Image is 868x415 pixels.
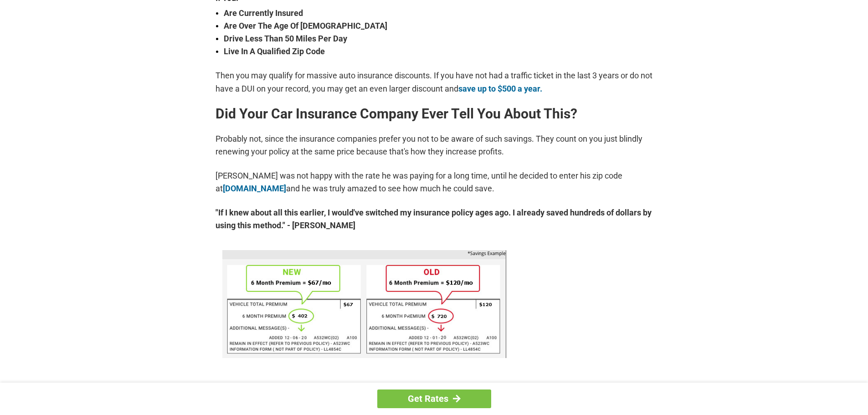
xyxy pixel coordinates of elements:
a: save up to $500 a year. [458,84,542,93]
a: Get Rates [377,389,491,408]
p: [PERSON_NAME] was not happy with the rate he was paying for a long time, until he decided to ente... [216,169,653,195]
h2: Did Your Car Insurance Company Ever Tell You About This? [216,107,653,121]
strong: Drive Less Than 50 Miles Per Day [224,32,653,45]
strong: Are Currently Insured [224,7,653,20]
strong: Live In A Qualified Zip Code [224,45,653,58]
p: Then you may qualify for massive auto insurance discounts. If you have not had a traffic ticket i... [216,69,653,95]
img: savings [222,250,506,358]
p: Probably not, since the insurance companies prefer you not to be aware of such savings. They coun... [216,133,653,158]
strong: Are Over The Age Of [DEMOGRAPHIC_DATA] [224,20,653,32]
a: this [344,381,358,391]
a: [DOMAIN_NAME] [223,184,286,193]
strong: "If I knew about all this earlier, I would've switched my insurance policy ages ago. I already sa... [216,206,653,232]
